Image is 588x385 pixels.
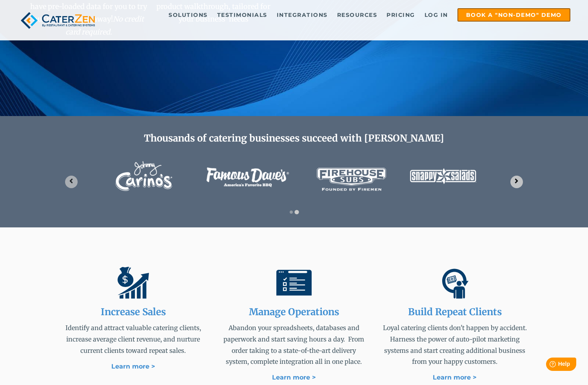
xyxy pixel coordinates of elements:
[59,133,529,144] h2: Thousands of catering businesses succeed with [PERSON_NAME]
[112,8,570,22] div: Navigation Menu
[272,374,316,381] a: Learn more >
[59,149,529,203] div: 2 of 2
[290,211,293,214] button: Go to slide 1
[276,265,312,300] img: Manage catering opertions
[65,176,78,188] button: Previous slide
[421,9,452,21] a: Log in
[59,322,207,356] p: Identify and attract valuable catering clients, increase average client revenue, and nurture curr...
[59,307,207,318] h2: Increase Sales
[294,210,299,214] button: Go to slide 2
[383,9,419,21] a: Pricing
[165,9,212,21] a: Solutions
[457,8,570,22] a: Book a "Non-Demo" Demo
[433,374,477,381] a: Learn more >
[333,9,381,21] a: Resources
[518,354,579,376] iframe: Help widget launcher
[18,8,98,33] img: caterzen
[220,307,368,318] h2: Manage Operations
[381,307,529,318] h2: Build Repeat Clients
[510,176,523,188] button: Go to first slide
[111,363,155,370] a: Learn more >
[213,9,271,21] a: Testimonials
[106,149,482,203] img: caterzen-client-logos-2
[116,265,151,300] img: Increase catering sales
[59,149,529,215] section: Image carousel with 2 slides.
[220,322,368,367] p: Abandon your spreadsheets, databases and paperwork and start saving hours a day. From order takin...
[273,9,332,21] a: Integrations
[285,208,303,215] div: Select a slide to show
[381,322,529,367] p: Loyal catering clients don't happen by accident. Harness the power of auto-pilot marketing system...
[437,265,472,300] img: Build repeat catering clients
